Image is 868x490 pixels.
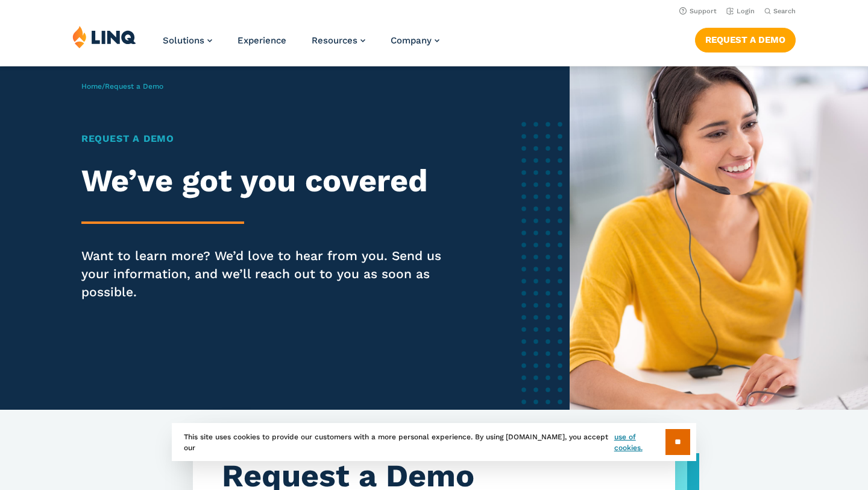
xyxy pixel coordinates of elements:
button: Open Search Bar [764,7,796,16]
h1: Request a Demo [81,132,466,146]
a: Request a Demo [695,28,796,52]
h2: We’ve got you covered [81,163,466,199]
span: Resources [312,35,357,46]
a: Support [679,7,717,15]
a: Resources [312,35,365,46]
span: Request a Demo [105,82,163,91]
img: Female software representative [570,66,868,410]
nav: Primary Navigation [163,25,439,65]
img: LINQ | K‑12 Software [72,25,136,48]
a: Experience [237,35,286,46]
span: / [81,82,163,91]
a: use of cookies. [614,431,665,453]
p: Want to learn more? We’d love to hear from you. Send us your information, and we’ll reach out to ... [81,247,466,301]
a: Company [391,35,439,46]
nav: Button Navigation [695,25,796,52]
a: Solutions [163,35,212,46]
span: Company [391,35,432,46]
a: Login [726,7,755,15]
a: Home [81,82,102,91]
div: This site uses cookies to provide our customers with a more personal experience. By using [DOMAIN... [172,423,696,461]
span: Search [773,7,796,15]
span: Solutions [163,35,204,46]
